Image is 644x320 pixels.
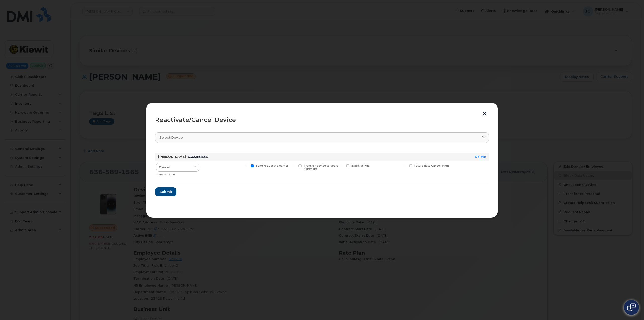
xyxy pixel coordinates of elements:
a: Select device [155,132,489,143]
input: Send request to carrier [245,164,247,167]
span: Submit [159,189,172,194]
div: Reactivate/Cancel Device [155,117,489,123]
span: Select device [159,135,183,140]
span: 6365891565 [188,155,208,159]
strong: [PERSON_NAME] [158,155,186,159]
span: Future date Cancellation [414,164,449,167]
span: Send request to carrier [256,164,288,167]
input: Future date Cancellation [403,164,406,167]
input: Transfer device to spare hardware [292,164,295,167]
input: Blacklist IMEI [340,164,343,167]
span: Transfer device to spare hardware [304,164,338,171]
button: Submit [155,187,176,196]
img: Open chat [627,303,636,311]
span: Blacklist IMEI [351,164,370,167]
a: Delete [475,155,486,159]
div: Choose action [157,171,199,177]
